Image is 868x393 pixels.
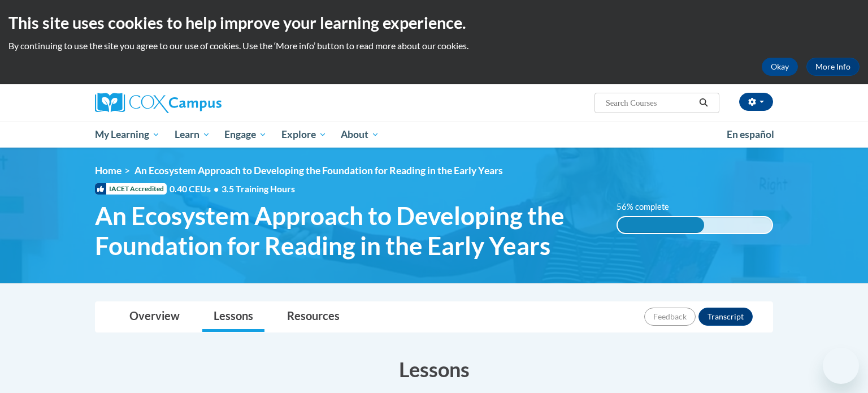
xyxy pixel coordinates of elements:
[823,348,859,384] iframe: Button to launch messaging window
[95,93,310,113] a: Cox Campus
[695,96,712,110] button: Search
[95,355,773,383] h3: Lessons
[617,201,682,213] label: 56% complete
[739,93,773,111] button: Account Settings
[8,40,860,52] p: By continuing to use the site you agree to our use of cookies. Use the ‘More info’ button to read...
[762,58,798,76] button: Okay
[341,128,379,141] span: About
[274,122,334,148] a: Explore
[644,308,696,326] button: Feedback
[217,122,274,148] a: Engage
[276,302,351,332] a: Resources
[281,128,327,141] span: Explore
[88,122,167,148] a: My Learning
[78,122,790,148] div: Main menu
[222,183,295,194] span: 3.5 Training Hours
[118,302,191,332] a: Overview
[334,122,387,148] a: About
[95,183,167,195] span: IACET Accredited
[95,128,160,141] span: My Learning
[95,165,121,176] a: Home
[8,11,860,34] h2: This site uses cookies to help improve your learning experience.
[727,128,774,140] span: En español
[167,122,218,148] a: Learn
[175,128,210,141] span: Learn
[214,183,219,194] span: •
[618,217,704,233] div: 56% complete
[95,93,222,113] img: Cox Campus
[224,128,267,141] span: Engage
[134,165,503,176] span: An Ecosystem Approach to Developing the Foundation for Reading in the Early Years
[719,123,782,146] a: En español
[806,58,860,76] a: More Info
[698,308,753,326] button: Transcript
[202,302,264,332] a: Lessons
[95,201,600,261] span: An Ecosystem Approach to Developing the Foundation for Reading in the Early Years
[170,183,222,195] span: 0.40 CEUs
[605,96,695,110] input: Search Courses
